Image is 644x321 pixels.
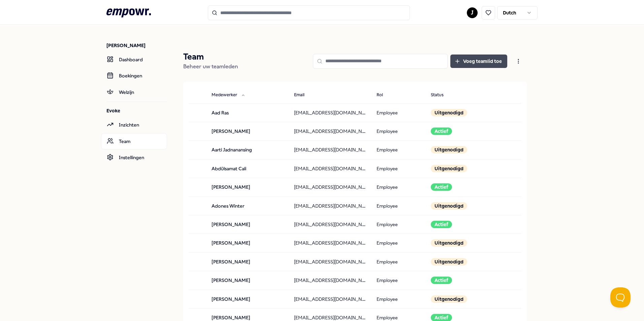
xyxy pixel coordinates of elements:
p: Team [183,51,238,62]
a: Boekingen [101,68,167,84]
div: Uitgenodigd [431,165,467,172]
div: Uitgenodigd [431,258,467,265]
td: Employee [371,122,426,140]
button: Email [289,88,318,102]
div: Uitgenodigd [431,239,467,247]
button: Status [425,88,457,102]
td: Employee [371,103,426,122]
td: Employee [371,252,426,271]
td: [PERSON_NAME] [206,178,289,197]
td: Employee [371,215,426,234]
td: [EMAIL_ADDRESS][DOMAIN_NAME] [289,271,371,290]
td: [EMAIL_ADDRESS][DOMAIN_NAME] [289,215,371,234]
a: Instellingen [101,149,167,166]
td: [EMAIL_ADDRESS][DOMAIN_NAME] [289,234,371,252]
iframe: Help Scout Beacon - Open [610,287,631,308]
td: Employee [371,234,426,252]
button: Rol [371,88,396,102]
p: [PERSON_NAME] [106,42,167,49]
span: Beheer uw teamleden [183,63,238,70]
td: [EMAIL_ADDRESS][DOMAIN_NAME] [289,103,371,122]
td: [PERSON_NAME] [206,252,289,271]
td: Employee [371,197,426,215]
td: Employee [371,159,426,178]
div: Actief [431,277,452,284]
td: [PERSON_NAME] [206,122,289,140]
div: Uitgenodigd [431,109,467,116]
td: Employee [371,141,426,159]
div: Uitgenodigd [431,146,467,153]
td: [EMAIL_ADDRESS][DOMAIN_NAME] [289,178,371,197]
td: Employee [371,178,426,197]
td: [EMAIL_ADDRESS][DOMAIN_NAME] [289,122,371,140]
td: [PERSON_NAME] [206,215,289,234]
button: Open menu [510,55,527,68]
div: Uitgenodigd [431,202,467,210]
div: Actief [431,183,452,191]
button: J [467,7,478,18]
td: Adones Winter [206,197,289,215]
input: Search for products, categories or subcategories [208,5,410,20]
td: Abdülsamat Cali [206,159,289,178]
div: Actief [431,221,452,228]
button: Medewerker [206,88,251,102]
button: Voeg teamlid toe [450,55,507,68]
p: Evoke [106,107,167,114]
td: [EMAIL_ADDRESS][DOMAIN_NAME] [289,252,371,271]
td: Aarti Jadnanansing [206,141,289,159]
td: [PERSON_NAME] [206,234,289,252]
td: [EMAIL_ADDRESS][DOMAIN_NAME] [289,159,371,178]
a: Dashboard [101,51,167,68]
td: [EMAIL_ADDRESS][DOMAIN_NAME] [289,197,371,215]
div: Actief [431,128,452,135]
a: Inzichten [101,117,167,133]
td: Employee [371,271,426,290]
td: [EMAIL_ADDRESS][DOMAIN_NAME] [289,141,371,159]
a: Team [101,133,167,149]
a: Welzijn [101,84,167,100]
td: [PERSON_NAME] [206,271,289,290]
td: Aad Ras [206,103,289,122]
